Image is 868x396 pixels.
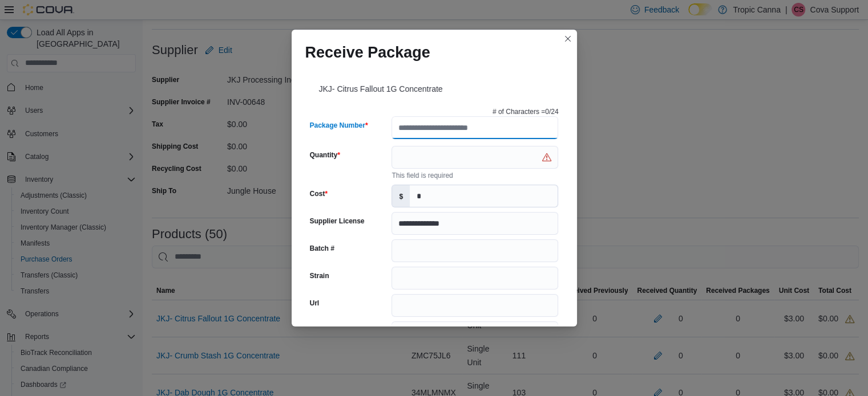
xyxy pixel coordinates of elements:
[391,321,558,344] input: Press the down key to open a popover containing a calendar.
[310,217,365,226] label: Supplier License
[310,271,329,280] label: Strain
[310,244,334,253] label: Batch #
[561,32,575,46] button: Closes this modal window
[310,189,328,198] label: Cost
[310,299,320,308] label: Url
[310,150,340,160] label: Quantity
[305,71,563,103] div: JKJ- Citrus Fallout 1G Concentrate
[310,326,340,335] label: Test Date
[310,121,368,130] label: Package Number
[391,169,558,180] div: This field is required
[492,107,559,116] p: # of Characters = 0 /24
[392,185,410,207] label: $
[305,43,430,62] h1: Receive Package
